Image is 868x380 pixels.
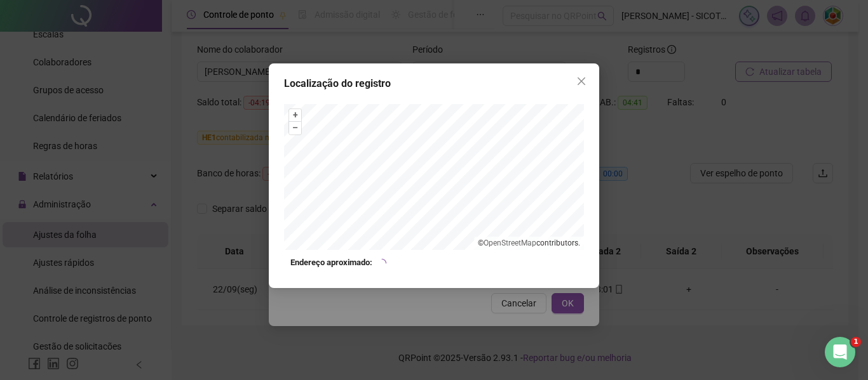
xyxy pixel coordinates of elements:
[851,337,861,347] span: 1
[484,239,536,247] a: OpenStreetMap
[478,239,580,247] li: © contributors.
[571,71,592,91] button: Close
[289,109,301,121] button: +
[284,76,584,91] div: Localização do registro
[825,337,855,367] iframe: Intercom live chat
[376,257,388,270] span: loading
[576,76,587,86] span: close
[290,256,372,269] strong: Endereço aproximado:
[289,122,301,134] button: –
